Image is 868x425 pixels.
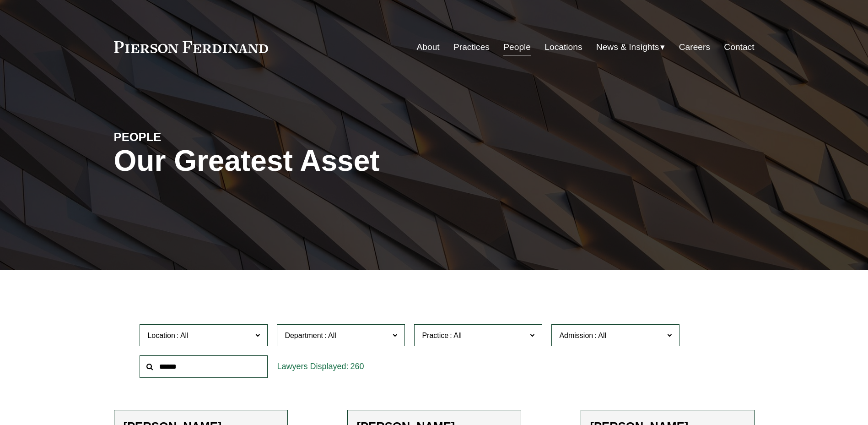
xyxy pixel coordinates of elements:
[422,332,448,339] span: Practice
[724,38,754,56] a: Contact
[596,39,659,55] span: News & Insights
[147,332,175,339] span: Location
[114,130,274,144] h4: PEOPLE
[596,38,665,56] a: folder dropdown
[679,38,710,56] a: Careers
[545,38,582,56] a: Locations
[453,38,490,56] a: Practices
[285,332,323,339] span: Department
[503,38,531,56] a: People
[350,362,364,371] span: 260
[114,144,541,178] h1: Our Greatest Asset
[417,38,440,56] a: About
[559,332,593,339] span: Admission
